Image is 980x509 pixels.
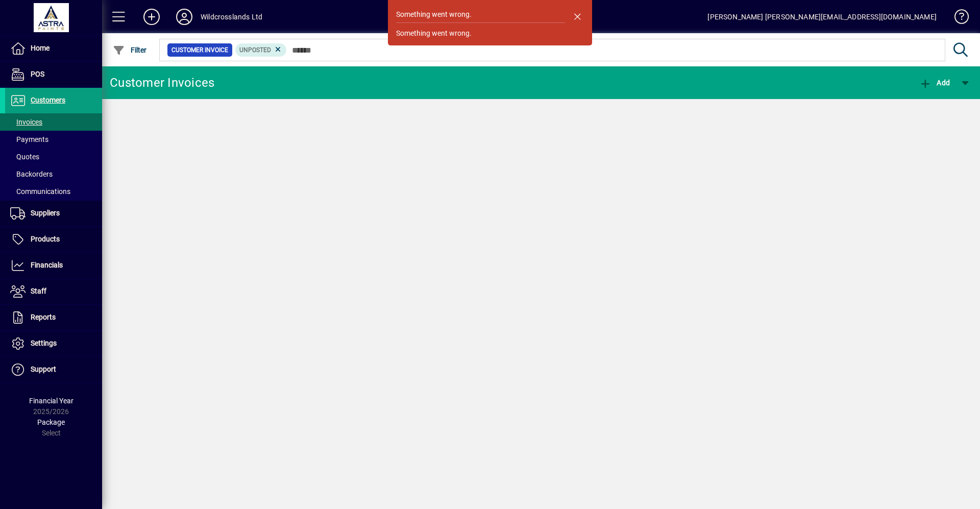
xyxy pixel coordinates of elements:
a: Financials [5,253,102,278]
div: Customer Invoices [110,75,214,91]
span: Customer Invoice [171,45,228,55]
a: Home [5,36,102,61]
span: Suppliers [31,209,60,217]
button: Filter [110,41,150,59]
span: Quotes [10,153,39,161]
span: Customers [31,96,65,104]
span: Home [31,44,50,52]
a: Quotes [5,148,102,165]
span: Financial Year [29,397,73,405]
a: Communications [5,183,102,200]
a: Settings [5,331,102,356]
a: Suppliers [5,201,102,226]
a: Support [5,357,102,382]
div: Wildcrosslands Ltd [201,9,262,25]
span: Backorders [10,170,53,178]
span: Staff [31,287,46,295]
button: Profile [168,8,201,26]
a: Reports [5,305,102,330]
a: Backorders [5,165,102,183]
button: Add [917,74,952,92]
span: Payments [10,135,48,143]
span: Financials [31,261,63,269]
div: [PERSON_NAME] [PERSON_NAME][EMAIL_ADDRESS][DOMAIN_NAME] [707,9,937,25]
span: Reports [31,313,56,321]
span: Package [37,418,65,426]
span: Communications [10,187,70,196]
a: Staff [5,279,102,304]
span: Support [31,365,56,373]
span: Add [919,79,950,87]
span: POS [31,70,44,78]
mat-chip: Customer Invoice Status: Unposted [235,43,287,57]
a: Payments [5,131,102,148]
a: Products [5,227,102,252]
a: Invoices [5,113,102,131]
span: Filter [113,46,147,54]
a: Knowledge Base [947,2,967,35]
a: POS [5,62,102,87]
span: Invoices [10,118,42,126]
span: Products [31,235,60,243]
button: Add [135,8,168,26]
span: Unposted [239,46,271,54]
span: Settings [31,339,57,347]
